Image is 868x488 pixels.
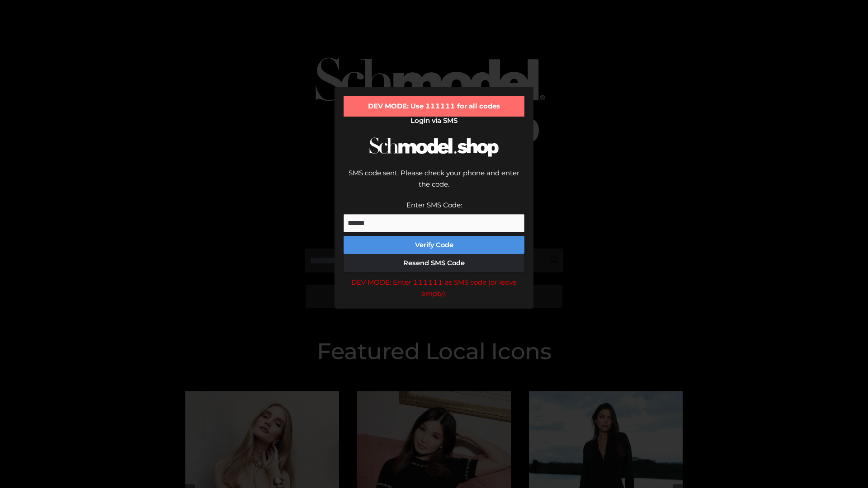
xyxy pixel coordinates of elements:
button: Resend SMS Code [344,254,524,272]
label: Enter SMS Code: [406,201,462,209]
div: DEV MODE: Enter 111111 as SMS code (or leave empty). [344,277,524,300]
div: DEV MODE: Use 111111 for all codes [344,96,524,117]
img: Schmodel Logo [366,129,502,165]
div: SMS code sent. Please check your phone and enter the code. [344,167,524,199]
button: Verify Code [344,236,524,254]
h2: Login via SMS [344,117,524,125]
